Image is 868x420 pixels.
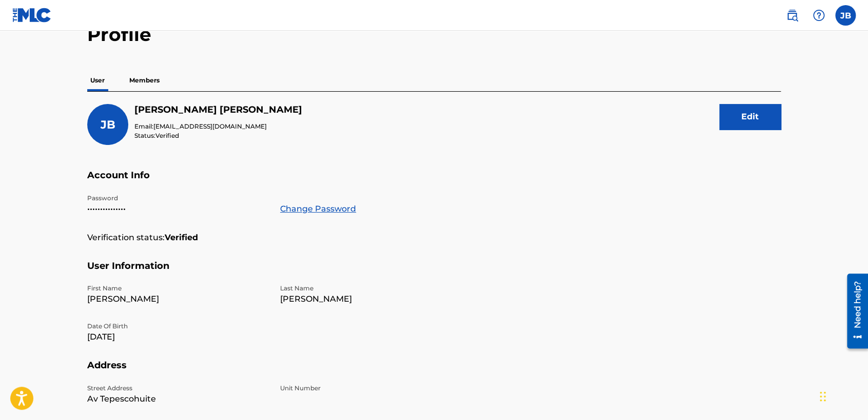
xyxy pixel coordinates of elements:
div: User Menu [835,5,856,26]
h5: User Information [87,260,781,284]
h5: Josue Balderrama Carreño [134,104,302,116]
p: Street Address [87,384,268,393]
iframe: Resource Center [839,270,868,352]
a: Change Password [280,203,356,215]
p: First Name [87,284,268,293]
p: Last Name [280,284,461,293]
p: Unit Number [280,384,461,393]
span: [EMAIL_ADDRESS][DOMAIN_NAME] [153,122,267,130]
a: Public Search [782,5,802,26]
div: Help [808,5,829,26]
p: Status: [134,131,302,140]
div: Widget de chat [817,371,868,420]
div: Arrastrar [820,381,826,412]
p: User [87,70,108,91]
h5: Address [87,360,781,384]
button: Edit [719,104,781,130]
img: search [786,9,798,22]
span: Verified [155,132,179,139]
p: Email: [134,122,302,131]
span: JB [101,118,115,132]
p: [PERSON_NAME] [280,293,461,305]
img: help [813,9,825,22]
img: MLC Logo [12,8,52,23]
p: Verification status: [87,232,165,244]
p: [PERSON_NAME] [87,293,268,305]
p: ••••••••••••••• [87,203,268,215]
p: Password [87,194,268,203]
p: Date Of Birth [87,322,268,331]
h5: Account Info [87,170,781,194]
iframe: Chat Widget [817,371,868,420]
p: Av Tepescohuite [87,393,268,405]
strong: Verified [165,232,198,244]
p: [DATE] [87,331,268,343]
h2: Profile [87,23,781,46]
p: Members [126,70,163,91]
